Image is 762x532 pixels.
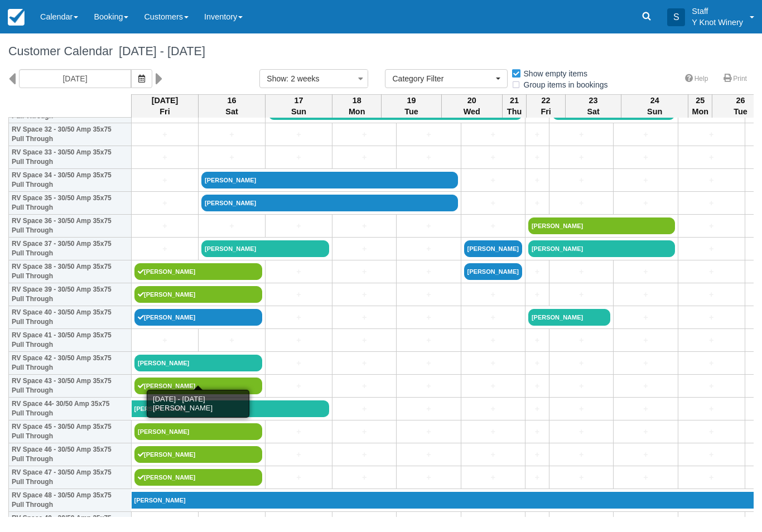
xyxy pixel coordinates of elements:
a: + [552,197,610,209]
a: + [268,357,329,369]
th: RV Space 35 - 30/50 Amp 35x75 Pull Through [9,192,132,215]
a: + [399,380,457,392]
a: + [681,426,742,438]
a: + [134,197,195,209]
a: [PERSON_NAME] [134,378,262,394]
a: + [616,449,674,461]
a: + [552,175,610,186]
a: + [681,312,742,323]
a: + [464,426,522,438]
a: + [681,380,742,392]
th: RV Space 41 - 30/50 Amp 35x75 Pull Through [9,329,132,352]
a: + [681,175,742,186]
a: + [335,449,393,461]
a: + [134,335,195,346]
span: Show [267,74,286,83]
a: + [528,129,546,141]
a: + [552,380,610,392]
a: + [681,220,742,232]
a: + [681,266,742,278]
a: + [464,335,522,346]
a: + [335,335,393,346]
a: + [399,472,457,483]
a: [PERSON_NAME] [201,172,458,188]
a: + [268,449,329,461]
h1: Customer Calendar [8,45,754,58]
a: + [616,266,674,278]
label: Group items in bookings [511,76,615,93]
a: + [616,152,674,163]
a: + [616,380,674,392]
a: + [528,472,546,483]
a: + [335,129,393,141]
th: 23 Sat [566,94,621,118]
th: RV Space 38 - 30/50 Amp 35x75 Pull Through [9,260,132,283]
th: RV Space 46 - 30/50 Amp 35x75 Pull Through [9,443,132,466]
a: + [335,152,393,163]
a: + [552,129,610,141]
a: + [335,220,393,232]
th: 16 Sat [199,94,266,118]
th: [DATE] Fri [132,94,199,118]
a: [PERSON_NAME] [132,400,330,417]
th: RV Space 39 - 30/50 Amp 35x75 Pull Through [9,283,132,306]
a: + [616,312,674,323]
a: + [134,129,195,141]
a: + [268,426,329,438]
a: + [268,266,329,278]
th: 24 Sun [621,94,688,118]
a: + [552,152,610,163]
a: + [681,197,742,209]
a: + [201,129,262,141]
a: + [335,266,393,278]
a: + [616,129,674,141]
th: RV Space 37 - 30/50 Amp 35x75 Pull Through [9,238,132,260]
a: [PERSON_NAME] [528,240,675,257]
a: + [201,335,262,346]
a: + [681,289,742,301]
button: Show: 2 weeks [259,69,368,88]
a: + [616,197,674,209]
th: RV Space 45 - 30/50 Amp 35x75 Pull Through [9,420,132,443]
a: [PERSON_NAME] [134,469,262,486]
a: + [335,243,393,255]
a: + [616,335,674,346]
span: : 2 weeks [286,74,319,83]
a: + [464,129,522,141]
a: + [134,152,195,163]
a: + [528,266,546,278]
th: 25 Mon [688,94,712,118]
span: [DATE] - [DATE] [113,44,205,58]
a: + [268,312,329,323]
a: + [552,449,610,461]
a: + [616,357,674,369]
a: + [616,403,674,415]
a: + [528,175,546,186]
p: Staff [692,6,743,17]
a: [PERSON_NAME] [134,423,262,440]
a: [PERSON_NAME] [528,309,610,326]
a: + [399,312,457,323]
a: [PERSON_NAME] [201,195,458,211]
a: + [335,289,393,301]
th: RV Space 47 - 30/50 Amp 35x75 Pull Through [9,466,132,489]
p: Y Knot Winery [692,17,743,28]
a: + [552,357,610,369]
a: + [399,129,457,141]
a: + [681,472,742,483]
a: + [335,426,393,438]
a: + [399,357,457,369]
a: + [399,243,457,255]
a: + [552,335,610,346]
a: + [268,129,329,141]
a: + [399,152,457,163]
a: + [552,266,610,278]
a: + [268,152,329,163]
th: RV Space 44- 30/50 Amp 35x75 Pull Through [9,398,132,420]
a: + [268,220,329,232]
a: + [528,403,546,415]
a: + [464,152,522,163]
a: + [552,472,610,483]
th: RV Space 43 - 30/50 Amp 35x75 Pull Through [9,375,132,398]
a: + [268,472,329,483]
